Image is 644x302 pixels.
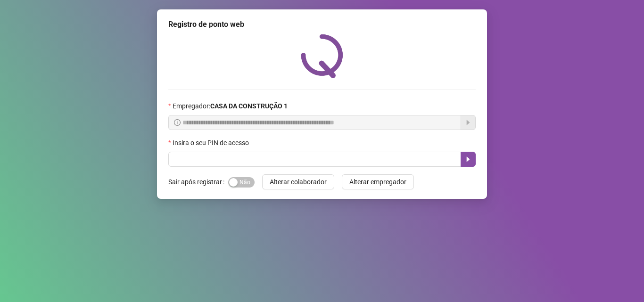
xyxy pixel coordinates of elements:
[301,34,343,78] img: QRPoint
[168,19,476,30] div: Registro de ponto web
[168,174,228,189] label: Sair após registrar
[210,102,288,110] strong: CASA DA CONSTRUÇÃO 1
[174,119,181,126] span: info-circle
[342,174,414,189] button: Alterar empregador
[270,177,327,187] span: Alterar colaborador
[349,177,406,187] span: Alterar empregador
[168,138,255,148] label: Insira o seu PIN de acesso
[262,174,334,189] button: Alterar colaborador
[173,101,288,111] span: Empregador :
[464,155,472,163] span: caret-right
